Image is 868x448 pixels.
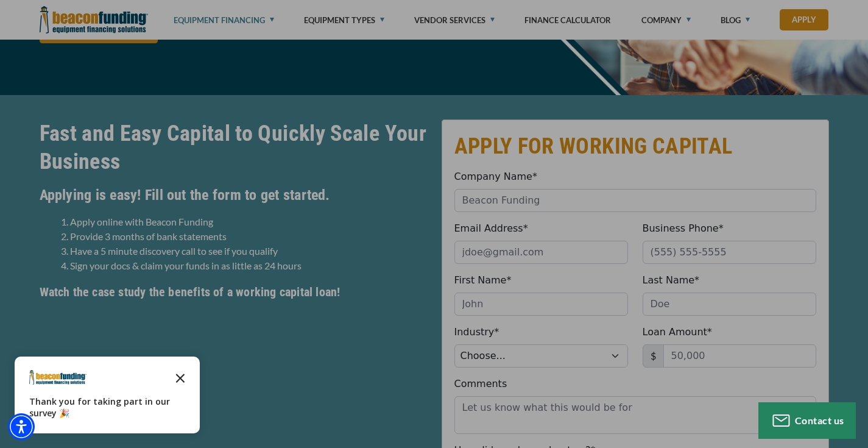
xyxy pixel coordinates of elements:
[29,370,86,385] img: Company logo
[758,402,856,439] button: Contact us
[8,413,35,440] div: Accessibility Menu
[795,414,844,426] span: Contact us
[168,365,192,389] button: Close the survey
[15,357,200,433] div: Survey
[29,396,185,419] p: Thank you for taking part in our survey 🎉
